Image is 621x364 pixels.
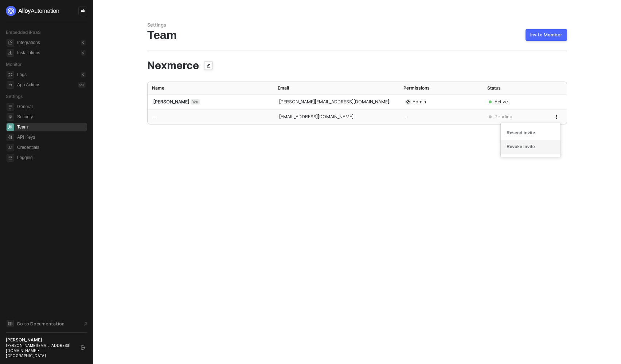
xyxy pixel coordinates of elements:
[7,320,14,327] span: documentation
[7,123,14,131] span: team
[153,99,267,105] div: [PERSON_NAME]
[147,28,567,42] div: Team
[81,50,86,56] div: 0
[153,114,267,120] div: -
[405,114,477,120] div: -
[17,133,86,142] span: API Keys
[399,82,483,95] th: Permissions
[273,110,399,124] td: [EMAIL_ADDRESS][DOMAIN_NAME]
[6,6,87,16] a: logo
[6,94,23,99] span: Settings
[273,82,399,95] th: Email
[7,144,14,151] span: credentials
[17,82,40,88] div: App Actions
[507,130,555,136] span: Resend invite
[17,40,40,46] div: Integrations
[82,320,89,328] span: document-arrow
[17,321,65,327] span: Go to Documentation
[17,112,86,121] span: Security
[495,99,508,105] div: Active
[6,337,74,343] div: [PERSON_NAME]
[273,95,399,110] td: [PERSON_NAME][EMAIL_ADDRESS][DOMAIN_NAME]
[17,102,86,111] span: General
[81,72,86,78] div: 0
[7,113,14,121] span: security
[413,99,426,105] span: Admin
[7,154,14,162] span: logging
[6,343,74,358] div: [PERSON_NAME][EMAIL_ADDRESS][DOMAIN_NAME] • [GEOGRAPHIC_DATA]
[7,134,14,141] span: api-key
[81,9,85,13] span: icon-swap
[81,345,85,350] span: logout
[6,319,87,328] a: Knowledge Base
[17,123,86,131] span: Team
[7,49,14,57] span: installations
[17,50,40,56] div: Installations
[6,29,41,35] span: Embedded iPaaS
[495,114,512,120] div: Pending
[202,60,215,73] span: icon-edit-team
[17,72,27,78] div: Logs
[6,6,60,16] img: logo
[6,62,22,67] span: Monitor
[78,82,86,88] div: 0 %
[7,103,14,111] span: general
[147,60,199,71] span: Nexmerce
[81,40,86,45] div: 0
[7,71,14,79] span: icon-logs
[483,82,546,95] th: Status
[17,153,86,162] span: Logging
[7,39,14,47] span: integrations
[148,82,273,95] th: Name
[7,81,14,89] span: icon-app-actions
[147,22,567,28] div: Settings
[526,29,567,41] button: Invite Member
[191,99,200,104] span: You
[17,143,86,152] span: Credentials
[507,143,555,150] span: Revoke invite
[530,32,562,38] div: Invite Member
[405,99,411,105] span: icon-admin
